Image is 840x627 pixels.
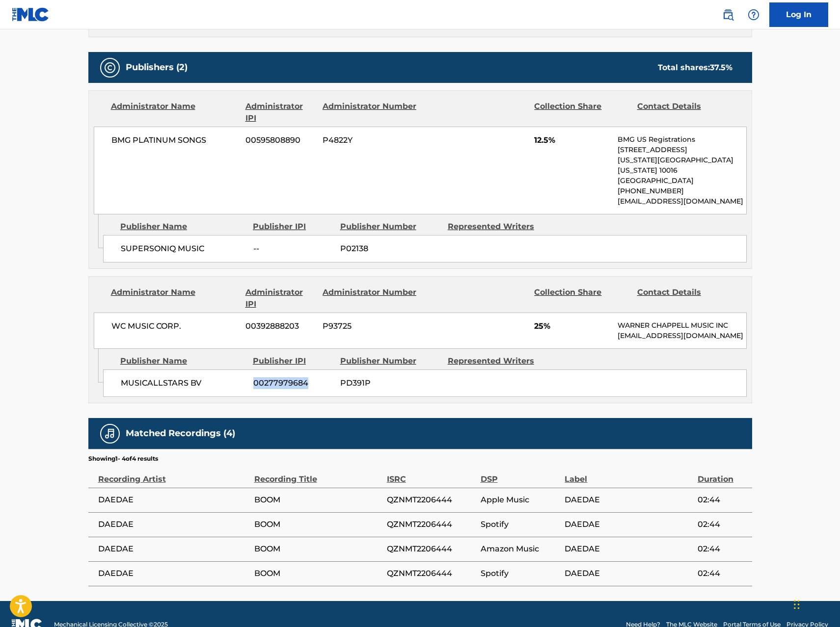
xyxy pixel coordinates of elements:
h5: Publishers (2) [126,62,188,73]
div: Administrator IPI [245,287,315,310]
span: 00277979684 [253,377,333,389]
p: BMG US Registrations [618,134,746,145]
div: Administrator Number [323,287,418,310]
span: 37.5 % [710,63,732,72]
span: Amazon Music [481,543,560,555]
div: Recording Title [254,463,382,485]
span: P02138 [340,243,440,255]
div: Publisher Name [120,221,245,233]
span: WC MUSIC CORP. [111,320,239,332]
p: [GEOGRAPHIC_DATA] [618,176,746,186]
p: [STREET_ADDRESS] [618,145,746,155]
div: Administrator IPI [245,101,315,124]
p: [PHONE_NUMBER] [618,186,746,196]
span: -- [253,243,333,255]
span: Spotify [481,519,560,530]
div: Total shares: [658,62,732,74]
div: Publisher Number [340,221,440,233]
span: DAEDAE [565,519,692,530]
div: Publisher Name [120,355,245,367]
span: SUPERSONIQ MUSIC [121,243,246,255]
p: [EMAIL_ADDRESS][DOMAIN_NAME] [618,331,746,341]
div: Collection Share [534,101,629,124]
span: BMG PLATINUM SONGS [111,134,239,146]
span: QZNMT2206444 [387,519,476,530]
div: Collection Share [534,287,629,310]
span: P93725 [323,320,418,332]
p: [EMAIL_ADDRESS][DOMAIN_NAME] [618,196,746,207]
div: Publisher IPI [253,355,333,367]
p: Showing 1 - 4 of 4 results [88,454,158,463]
span: QZNMT2206444 [387,494,476,506]
span: 00595808890 [245,134,315,146]
div: DSP [481,463,560,485]
span: PD391P [340,377,440,389]
span: DAEDAE [565,543,692,555]
div: Represented Writers [448,221,548,233]
p: [US_STATE][GEOGRAPHIC_DATA][US_STATE] 10016 [618,155,746,176]
div: Represented Writers [448,355,548,367]
span: DAEDAE [565,494,692,506]
div: Contact Details [637,287,732,310]
span: DAEDAE [565,568,692,579]
span: Apple Music [481,494,560,506]
div: Administrator Name [111,287,238,310]
span: 00392888203 [245,320,315,332]
h5: Matched Recordings (4) [126,428,235,439]
span: BOOM [254,543,382,555]
span: 25% [534,320,610,332]
span: Spotify [481,568,560,579]
span: QZNMT2206444 [387,568,476,579]
img: search [722,9,734,21]
img: help [748,9,759,21]
img: Matched Recordings [104,428,116,440]
a: Public Search [718,5,738,25]
div: Help [744,5,763,25]
div: Publisher IPI [253,221,333,233]
span: MUSICALLSTARS BV [121,377,246,389]
div: Duration [698,463,747,485]
div: Administrator Number [323,101,418,124]
span: DAEDAE [98,568,249,579]
p: WARNER CHAPPELL MUSIC INC [618,320,746,331]
iframe: Chat Widget [791,580,840,627]
span: DAEDAE [98,494,249,506]
span: 02:44 [698,543,747,555]
div: Drag [794,590,800,619]
div: Contact Details [637,101,732,124]
div: Publisher Number [340,355,440,367]
span: DAEDAE [98,543,249,555]
span: DAEDAE [98,519,249,530]
span: BOOM [254,568,382,579]
div: Label [565,463,692,485]
span: 02:44 [698,519,747,530]
span: BOOM [254,519,382,530]
span: 02:44 [698,568,747,579]
img: MLC Logo [12,7,50,22]
a: Log In [769,2,828,27]
div: ISRC [387,463,476,485]
span: BOOM [254,494,382,506]
span: QZNMT2206444 [387,543,476,555]
div: Recording Artist [98,463,249,485]
img: Publishers [104,62,116,74]
span: 02:44 [698,494,747,506]
span: 12.5% [534,134,610,146]
div: Administrator Name [111,101,238,124]
span: P4822Y [323,134,418,146]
